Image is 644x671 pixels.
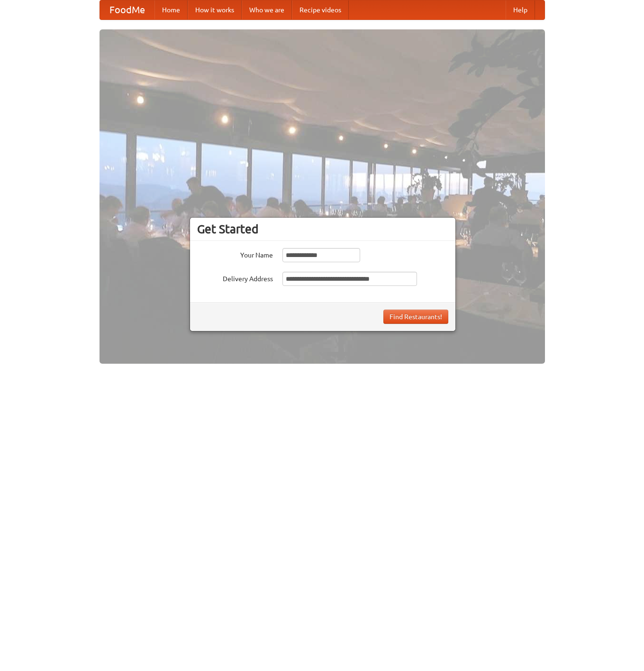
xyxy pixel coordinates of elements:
a: Who we are [242,0,292,19]
label: Your Name [197,248,273,260]
button: Find Restaurants! [383,310,448,324]
a: Help [506,0,535,19]
a: Home [154,0,188,19]
a: FoodMe [100,0,154,19]
a: How it works [188,0,242,19]
label: Delivery Address [197,272,273,284]
h3: Get Started [197,222,448,236]
a: Recipe videos [292,0,349,19]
